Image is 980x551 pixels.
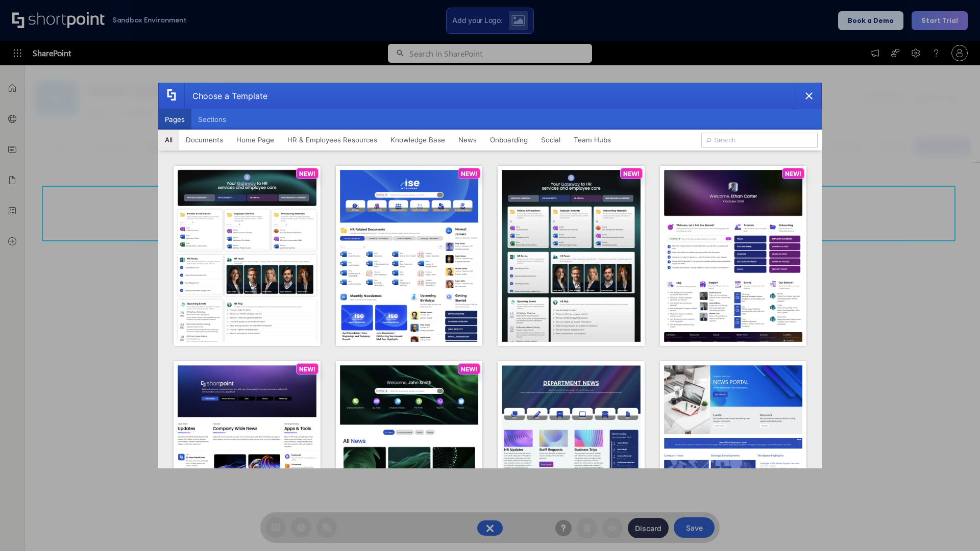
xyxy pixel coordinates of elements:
p: NEW! [461,170,477,178]
p: NEW! [461,365,477,373]
iframe: Chat Widget [796,433,980,551]
input: Search [701,133,818,148]
button: Social [534,130,567,150]
p: NEW! [785,170,801,178]
button: News [452,130,483,150]
button: Team Hubs [567,130,618,150]
button: Documents [179,130,230,150]
button: Onboarding [483,130,534,150]
div: Choose a Template [184,83,267,109]
div: template selector [158,83,822,468]
button: Pages [158,109,191,130]
button: All [158,130,179,150]
button: Home Page [230,130,281,150]
button: Sections [191,109,233,130]
p: NEW! [623,170,640,178]
button: HR & Employees Resources [281,130,384,150]
p: NEW! [299,170,315,178]
p: NEW! [299,365,315,373]
button: Knowledge Base [384,130,452,150]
